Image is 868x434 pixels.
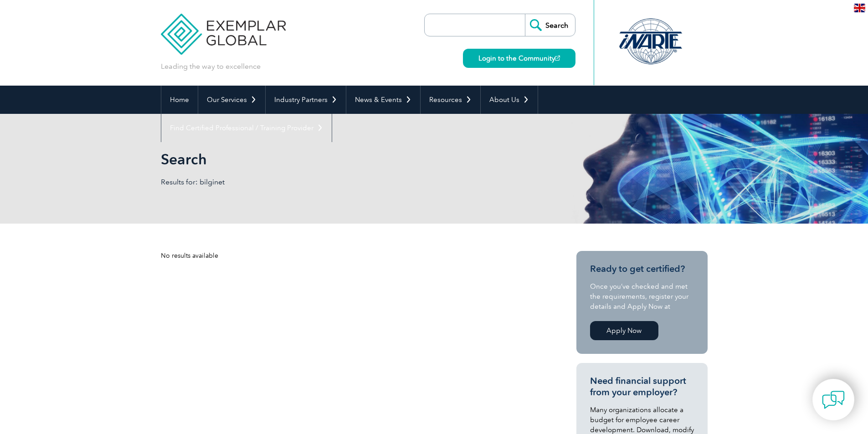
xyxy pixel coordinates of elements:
p: Once you’ve checked and met the requirements, register your details and Apply Now at [590,281,694,311]
a: Resources [421,86,480,114]
a: News & Events [346,86,420,114]
a: Industry Partners [266,86,346,114]
h1: Search [161,150,511,168]
p: Leading the way to excellence [161,61,261,71]
a: Apply Now [590,321,658,340]
a: About Us [481,86,538,114]
h3: Ready to get certified? [590,263,694,275]
img: contact-chat.png [822,388,845,411]
img: en [854,4,865,12]
a: Find Certified Professional / Training Provider [161,114,332,142]
a: Login to the Community [463,49,575,68]
img: open_square.png [555,56,560,61]
h3: Need financial support from your employer? [590,375,694,398]
input: Search [525,14,575,36]
a: Our Services [198,86,265,114]
div: No results available [161,251,544,260]
p: Results for: bilginet [161,177,434,187]
a: Home [161,86,198,114]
